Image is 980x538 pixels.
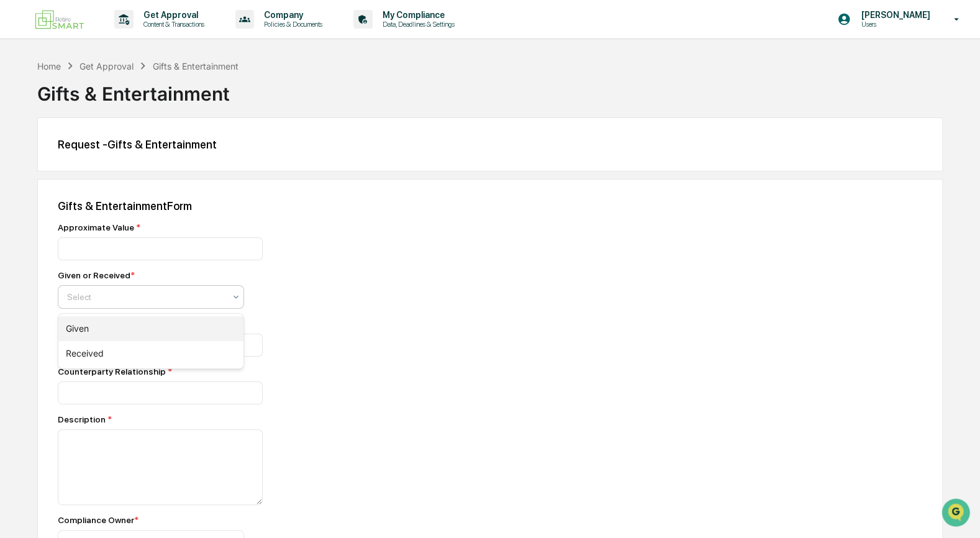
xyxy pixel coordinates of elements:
button: Start new chat [211,99,226,114]
a: 🗄️Attestations [85,152,159,174]
div: Received [58,341,243,366]
span: Data Lookup [25,180,78,193]
p: How can we help? [12,26,226,46]
div: Counterparty Relationship [58,367,492,376]
img: logo [30,5,89,34]
div: Gifts & Entertainment Form [58,199,922,212]
p: Company [254,10,329,20]
div: Home [37,61,61,71]
a: 🔎Data Lookup [7,175,83,198]
div: We're available if you need us! [42,107,157,117]
p: Policies & Documents [254,20,329,29]
div: Get Approval [79,61,134,71]
p: [PERSON_NAME] [851,10,936,20]
div: Start new chat [42,95,204,107]
iframe: Open customer support [940,497,974,531]
div: Given [58,316,243,341]
img: 1746055101610-c473b297-6a78-478c-a979-82029cc54cd1 [12,95,35,117]
div: Counterparty Name [58,319,492,329]
div: Request - Gifts & Entertainment [58,138,922,151]
div: Gifts & Entertainment [153,61,238,71]
a: Powered byPylon [88,210,150,220]
div: 🖐️ [12,158,22,168]
div: Gifts & Entertainment [37,73,943,105]
p: Data, Deadlines & Settings [373,20,461,29]
span: Attestations [102,157,154,169]
div: Given or Received [58,270,135,280]
p: Get Approval [134,10,211,20]
div: Description [58,414,492,424]
p: Users [851,20,936,29]
p: Content & Transactions [134,20,211,29]
div: Approximate Value [58,222,492,232]
div: 🗄️ [90,158,100,168]
p: My Compliance [373,10,461,20]
span: Preclearance [25,157,80,169]
a: 🖐️Preclearance [7,152,85,174]
div: 🔎 [12,181,22,191]
div: Compliance Owner [58,515,138,525]
span: Pylon [124,211,150,220]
